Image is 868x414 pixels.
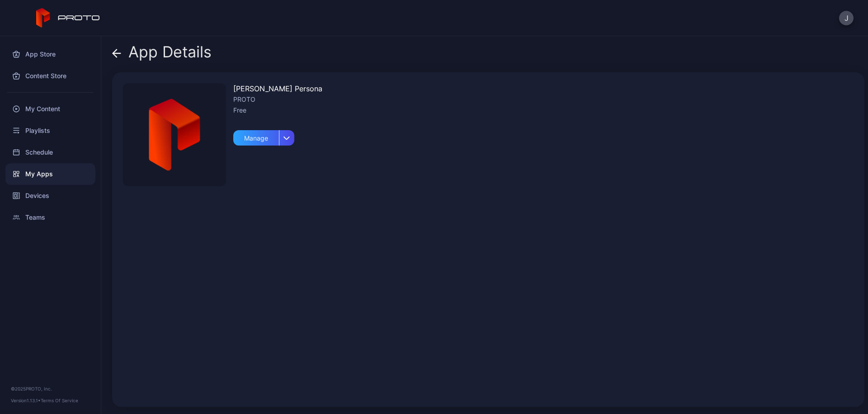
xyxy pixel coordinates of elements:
div: [PERSON_NAME] Persona [233,83,322,94]
button: J [839,11,854,25]
span: Version 1.13.1 • [11,398,41,403]
a: App Store [5,43,95,65]
div: Manage [233,130,279,146]
a: Terms Of Service [41,398,78,403]
div: © 2025 PROTO, Inc. [11,385,90,392]
div: PROTO [233,94,322,105]
a: Teams [5,207,95,228]
a: Schedule [5,141,95,163]
a: Devices [5,185,95,207]
button: Manage [233,127,294,146]
a: Content Store [5,65,95,87]
a: My Apps [5,163,95,185]
div: App Details [112,43,212,65]
div: Free [233,105,322,116]
a: My Content [5,98,95,120]
a: Playlists [5,120,95,141]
